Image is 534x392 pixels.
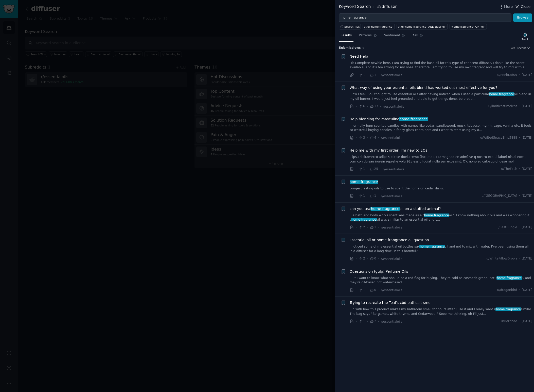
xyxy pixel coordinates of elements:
[378,225,379,230] span: ·
[519,167,520,171] span: ·
[381,288,402,292] span: r/essentialoils
[372,5,375,9] span: in
[370,136,376,140] span: 4
[413,33,418,38] span: Ask
[359,288,365,292] span: 1
[356,319,357,324] span: ·
[350,269,408,274] a: Questions on (gulp) Perfume Oils
[378,256,379,262] span: ·
[350,92,532,101] a: ...ow I feel. So I thought to use essential oils after having noticed when I used a particularhom...
[357,31,379,42] a: Patterns
[499,4,513,9] button: More
[380,167,381,172] span: ·
[378,319,379,324] span: ·
[522,104,532,109] span: [DATE]
[351,218,377,221] span: home fragrance
[514,4,530,9] button: Close
[356,225,357,230] span: ·
[359,319,365,324] span: 1
[381,136,402,140] span: r/essentialoils
[486,256,517,261] span: u/WhitePillowDrools
[501,319,517,324] span: u/Derpbae
[359,225,365,230] span: 2
[451,25,486,28] div: "home fragrance" OR "oil"
[397,24,448,29] a: title:"home fragrance" AND title:"oil"
[350,186,532,191] a: Longest lasting oils to use to scent the home on cedar disks.
[350,124,532,133] a: I normally burn scented candles with names like cedar, sandlewood, musk, tobacco, myrhh, sage, va...
[381,194,402,198] span: r/essentialoils
[497,288,517,292] span: u/dragonbird
[344,25,360,28] span: Search Tips
[480,136,517,140] span: u/WiltedSpaceShip5888
[349,180,378,184] span: home fragrance
[350,237,429,243] a: Essential oil or home frangrance oil question
[359,104,365,109] span: 6
[398,25,447,28] div: title:"home fragrance" AND title:"oil"
[517,46,530,50] button: Recent
[363,24,395,29] a: title:"home fragrance"
[519,288,520,292] span: ·
[367,72,368,78] span: ·
[513,13,532,22] button: Browse
[522,167,532,171] span: [DATE]
[367,225,368,230] span: ·
[520,31,530,42] button: Track
[350,300,433,305] span: Trying to recreate the Teal's cbd bathsalt smell
[350,54,368,59] a: Need Help
[370,73,376,77] span: 1
[356,104,357,109] span: ·
[359,194,365,198] span: 1
[380,104,381,109] span: ·
[370,167,378,171] span: 25
[522,225,532,230] span: [DATE]
[359,256,365,261] span: 2
[339,13,511,22] input: Try a keyword related to your business
[350,61,532,70] a: Hi! Complete newbie here, I am trying to find the base oil for this type of car scent diffuser, I...
[341,33,352,38] span: Results
[339,4,397,10] div: Keyword Search diffuser
[496,276,522,280] span: home fragrance
[356,72,357,78] span: ·
[424,214,449,217] span: home fragrance
[350,244,532,253] a: I noticed some of my essential oil bottles sayhome fragranceoil and not to mix with water. I’ve b...
[350,213,532,222] a: ...e bath and body works scent was made as a "home fragranceoil". I know nothing about oils and w...
[383,168,404,171] span: r/essentialoils
[378,72,379,78] span: ·
[367,256,368,262] span: ·
[363,46,364,50] span: 9
[350,206,441,211] span: can you use oil on a stuffed animal?
[522,38,529,41] div: Track
[522,194,532,198] span: [DATE]
[504,4,513,9] span: More
[367,167,368,172] span: ·
[522,256,532,261] span: [DATE]
[519,319,520,324] span: ·
[350,276,532,285] a: ...ut I want to know what should be a red-flag for buying. They're sold as cosmetic grade, not "h...
[350,179,378,185] a: home fragrance
[383,105,404,108] span: r/essentialoils
[350,117,428,122] a: Help blending for masculinehome fragrance
[356,193,357,199] span: ·
[419,245,445,248] span: home fragrance
[359,33,371,38] span: Patterns
[339,31,353,42] a: Results
[356,167,357,172] span: ·
[367,104,368,109] span: ·
[378,287,379,293] span: ·
[522,73,532,77] span: [DATE]
[399,117,428,121] span: home fragrance
[378,193,379,199] span: ·
[489,92,514,96] span: home fragrance
[370,319,376,324] span: 2
[497,73,517,77] span: u/enebrad05
[519,104,520,109] span: ·
[367,193,368,199] span: ·
[519,225,520,230] span: ·
[519,73,520,77] span: ·
[370,194,376,198] span: 1
[350,148,429,153] a: Help me with my first order, I'm new to EOs!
